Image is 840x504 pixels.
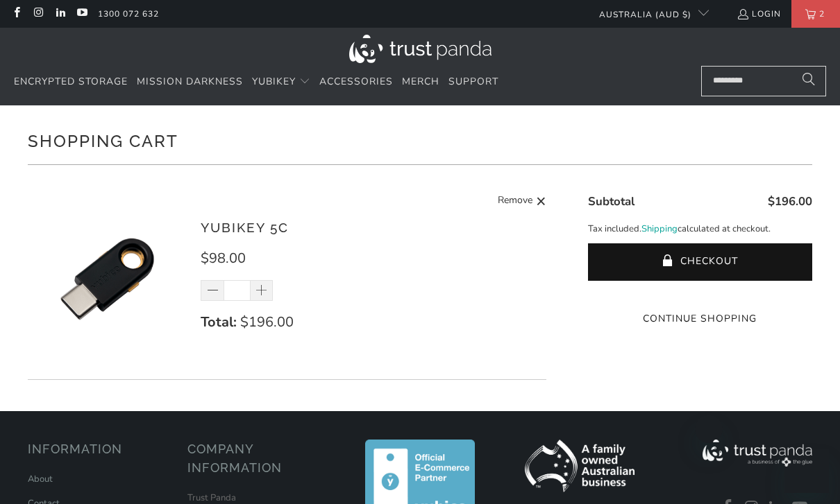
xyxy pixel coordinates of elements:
p: Tax included. calculated at checkout. [588,222,812,236]
input: Search... [701,66,826,96]
img: YubiKey 5C [28,200,187,358]
iframe: Button to launch messaging window [784,449,829,493]
span: YubiKey [252,75,296,88]
summary: YubiKey [252,66,310,98]
a: About [28,473,53,485]
a: Trust Panda Australia on Instagram [32,8,44,19]
a: Trust Panda Australia on LinkedIn [54,8,66,19]
a: YubiKey 5C [201,220,289,235]
a: Accessories [319,66,393,98]
span: $196.00 [240,313,294,331]
span: Merch [402,75,439,88]
span: $98.00 [201,249,246,268]
a: 1300 072 632 [98,6,159,21]
iframe: Close message [695,415,723,443]
span: Subtotal [588,193,635,209]
a: Trust Panda Australia on Facebook [10,8,22,19]
a: Login [737,6,781,21]
span: Encrypted Storage [14,75,128,88]
a: Remove [498,193,546,210]
span: Remove [498,193,532,210]
a: Mission Darkness [137,66,243,98]
span: Mission Darkness [137,75,243,88]
a: Support [448,66,498,98]
nav: Translation missing: en.navigation.header.main_nav [14,66,498,98]
h1: Shopping Cart [28,126,812,154]
a: Shipping [641,222,678,236]
a: Trust Panda Australia on YouTube [76,8,87,19]
img: Trust Panda Australia [349,35,492,63]
button: Checkout [588,243,812,281]
a: Merch [402,66,439,98]
a: Encrypted Storage [14,66,128,98]
a: Continue Shopping [588,311,812,327]
button: Search [791,66,826,96]
span: Support [448,75,498,88]
span: Accessories [319,75,393,88]
span: $196.00 [768,193,812,209]
strong: Total: [201,313,237,331]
